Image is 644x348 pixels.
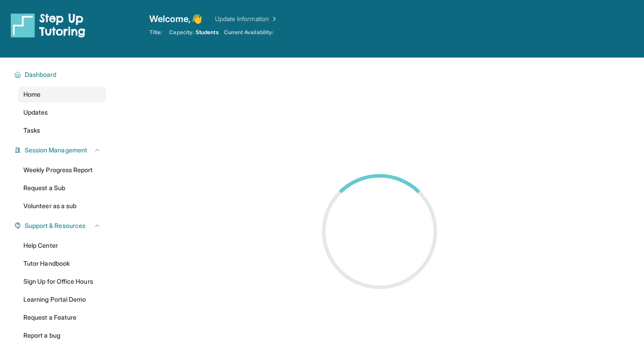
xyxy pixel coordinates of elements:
[18,291,106,308] a: Learning Portal Demo
[196,29,219,36] span: Students
[11,13,85,38] img: logo
[215,14,278,23] a: Update Information
[169,29,194,36] span: Capacity:
[149,29,162,36] span: Title:
[18,255,106,272] a: Tutor Handbook
[23,126,40,135] span: Tasks
[18,237,106,254] a: Help Center
[23,108,48,117] span: Updates
[18,122,106,138] a: Tasks
[18,86,106,103] a: Home
[23,90,40,99] span: Home
[25,146,87,155] span: Session Management
[269,14,278,23] img: Chevron Right
[25,70,57,79] span: Dashboard
[224,29,273,36] span: Current Availability:
[18,198,106,214] a: Volunteer as a sub
[18,309,106,326] a: Request a Feature
[149,13,202,25] span: Welcome, 👋
[18,180,106,196] a: Request a Sub
[18,162,106,178] a: Weekly Progress Report
[21,70,101,79] button: Dashboard
[18,273,106,290] a: Sign Up for Office Hours
[21,146,101,155] button: Session Management
[21,221,101,230] button: Support & Resources
[18,327,106,344] a: Report a bug
[25,221,85,230] span: Support & Resources
[18,104,106,120] a: Updates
